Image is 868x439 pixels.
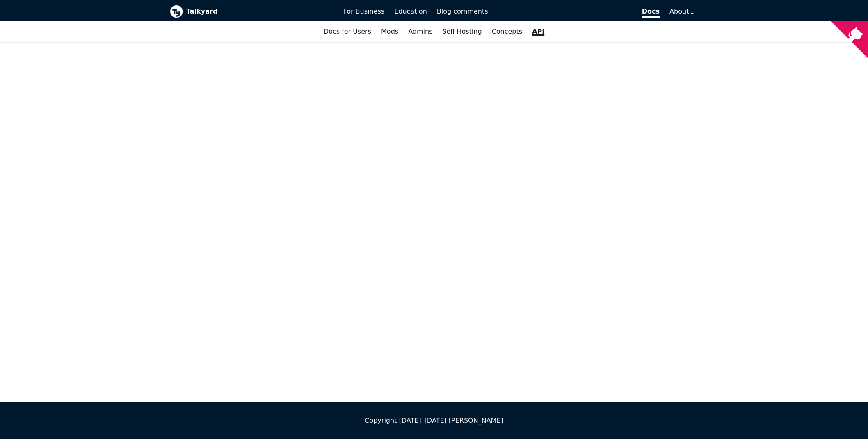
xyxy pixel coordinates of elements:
a: Mods [376,25,403,39]
a: For Business [338,5,390,18]
a: Concepts [487,25,528,39]
span: Docs [642,7,660,18]
a: Blog comments [432,5,493,18]
span: For Business [343,7,385,15]
a: API [527,25,549,39]
a: Docs [493,5,665,18]
div: Copyright [DATE]–[DATE] [PERSON_NAME] [170,415,698,426]
a: Talkyard logoTalkyard [170,5,332,18]
a: Docs for Users [319,25,376,39]
span: Education [394,7,427,15]
b: Talkyard [186,6,332,17]
img: Talkyard logo [170,5,183,18]
a: Admins [403,25,437,39]
a: Self-Hosting [437,25,487,39]
span: Blog comments [437,7,488,15]
a: Education [389,5,432,18]
a: About [669,7,693,15]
